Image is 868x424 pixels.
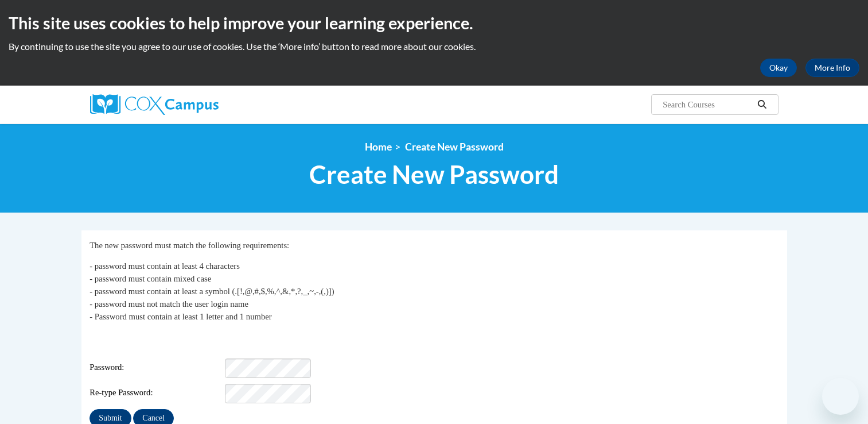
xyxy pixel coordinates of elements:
iframe: Button to launch messaging window [822,378,859,415]
p: By continuing to use the site you agree to our use of cookies. Use the ‘More info’ button to read... [9,40,859,53]
span: Create New Password [405,141,504,153]
input: Search Courses [661,98,753,111]
span: Password: [89,361,223,374]
img: Cox Campus [90,94,219,115]
button: Search [753,98,770,111]
span: Create New Password [309,159,559,190]
span: The new password must match the following requirements: [89,241,289,250]
span: - password must contain at least 4 characters - password must contain mixed case - password must ... [89,261,334,321]
a: More Info [805,59,859,77]
a: Home [365,141,392,153]
button: Okay [760,59,797,77]
h2: This site uses cookies to help improve your learning experience. [9,11,859,34]
a: Cox Campus [90,94,308,115]
span: Re-type Password: [89,387,223,399]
